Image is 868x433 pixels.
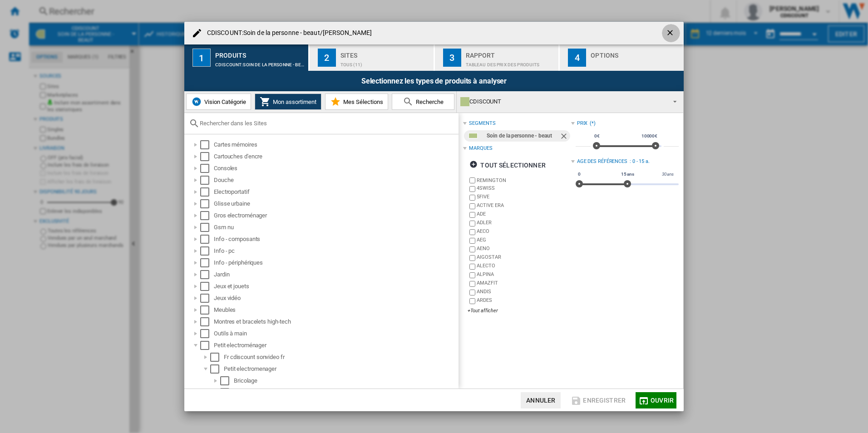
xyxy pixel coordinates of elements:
div: ADE [477,211,571,219]
div: AIGOSTAR [477,254,571,262]
md-checkbox: Select [200,164,214,173]
div: Meubles [214,305,457,315]
button: Recherche [392,93,454,110]
md-checkbox: Select [200,140,214,149]
input: brand.name [469,290,475,295]
div: Jeux et jouets [214,282,457,291]
div: 4SWISS [477,185,571,193]
div: Info - périphériques [214,258,457,267]
span: Enregistrer [583,397,626,404]
button: 3 Rapport Tableau des prix des produits [435,44,560,71]
md-checkbox: Select [200,317,214,326]
md-checkbox: Select [210,353,224,362]
div: Glisse urbaine [214,199,457,208]
div: TOUS (11) [340,58,430,67]
md-checkbox: Select [200,223,214,232]
input: brand.name [469,195,475,201]
input: brand.name [469,264,475,270]
div: Soin de la personne - beaut [487,130,559,142]
md-checkbox: Select [200,270,214,279]
button: 1 Produits CDISCOUNT:Soin de la personne - beaut [184,44,309,71]
div: Petit electromenager [224,364,457,374]
input: brand.name [469,272,475,278]
div: Tableau des prix des produits [466,58,555,67]
div: Options [591,48,680,58]
div: Marques [469,145,492,152]
div: Jardin [214,270,457,279]
div: Cartouches d'encre [214,152,457,161]
md-checkbox: Select [200,199,214,208]
div: ANDIS [477,288,571,297]
div: tout sélectionner [469,157,545,173]
md-checkbox: Select [200,329,214,338]
span: Ouvrir [651,397,674,404]
md-checkbox: Select [210,364,224,374]
ng-md-icon: getI18NText('BUTTONS.CLOSE_DIALOG') [666,28,676,39]
button: 4 Options [560,44,684,71]
input: brand.name [469,221,475,226]
span: 10000€ [640,133,659,140]
img: wiser-icon-blue.png [191,96,202,107]
div: ACTIVE ERA [477,202,571,211]
md-checkbox: Select [200,187,214,197]
div: Fr cdiscount sonvideo fr [224,353,457,362]
div: Montres et bracelets high-tech [214,317,457,326]
span: 15 ans [620,171,636,178]
div: ARDES [477,297,571,305]
button: Annuler [521,392,561,408]
md-checkbox: Select [200,341,214,350]
input: brand.name [469,298,475,304]
md-checkbox: Select [200,282,214,291]
div: Rapport [466,48,555,58]
div: AMAZFIT [477,280,571,288]
input: brand.name [469,238,475,244]
div: ALECTO [477,262,571,271]
div: Petit electroménager [214,341,457,350]
button: Mon assortiment [255,93,321,110]
div: Gsm nu [214,223,457,232]
button: 2 Sites TOUS (11) [310,44,434,71]
div: Prix [577,120,588,127]
h4: CDISCOUNT:Soin de la personne - beaut/[PERSON_NAME] [202,29,372,38]
md-checkbox: Select [200,235,214,244]
span: 0 [577,171,582,178]
md-checkbox: Select [200,176,214,185]
md-checkbox: Select [200,152,214,161]
span: Recherche [414,98,444,105]
div: Sites [340,48,430,58]
input: brand.name [469,177,475,183]
label: REMINGTON [477,177,571,184]
div: CDISCOUNT:Soin de la personne - beaut [215,58,305,67]
md-checkbox: Select [200,258,214,267]
div: +Tout afficher [468,307,571,314]
div: Info - composants [214,235,457,244]
div: Electroportatif [214,187,457,197]
button: getI18NText('BUTTONS.CLOSE_DIALOG') [662,24,680,42]
span: 0€ [593,133,601,140]
div: ADLER [477,219,571,228]
div: Age des références [577,158,627,165]
div: Outils à main [214,329,457,338]
ng-md-icon: Retirer [559,132,570,143]
div: 1 [192,49,211,67]
md-checkbox: Select [200,305,214,315]
div: Cartes mémoires [214,140,457,149]
div: AENO [477,245,571,254]
div: CDISCOUNT [460,95,665,108]
div: : 0 - 15 a. [630,158,679,165]
div: Info - pc [214,246,457,256]
div: Produits [215,48,305,58]
div: Gros electroménager [214,211,457,220]
div: Consoles [214,164,457,173]
input: brand.name [469,281,475,287]
button: tout sélectionner [467,157,548,173]
div: 5FIVE [477,193,571,202]
div: Bricolage [234,376,457,385]
button: Mes Sélections [325,93,388,110]
md-checkbox: Select [200,211,214,220]
div: Jeux vidéo [214,294,457,303]
span: 30 ans [661,171,675,178]
div: Dco - tapis - luminaire [234,388,457,397]
input: brand.name [469,203,475,209]
input: brand.name [469,229,475,235]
